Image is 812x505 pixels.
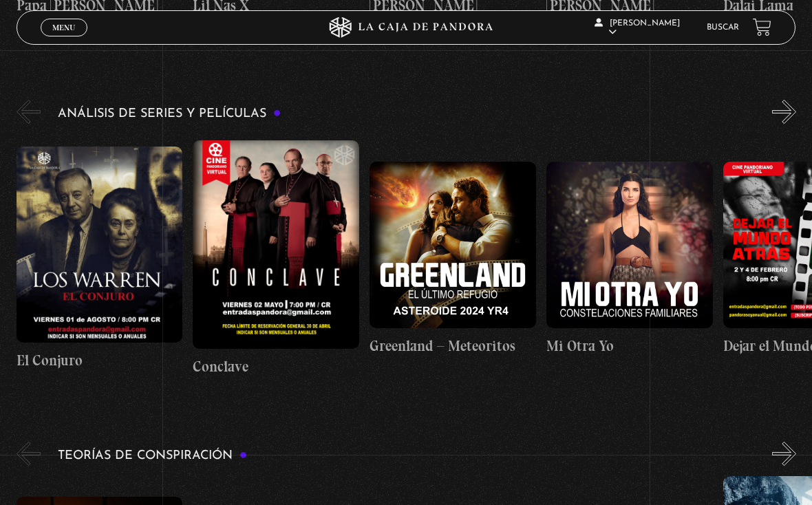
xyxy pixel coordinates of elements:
span: Cerrar [48,34,81,44]
h4: Greenland – Meteoritos [370,335,536,357]
button: Next [772,100,796,124]
button: Next [772,442,796,466]
span: Menu [52,23,75,32]
a: Buscar [707,23,739,32]
h4: Mi Otra Yo [546,335,713,357]
h3: Análisis de series y películas [58,107,281,120]
span: [PERSON_NAME] [595,19,680,36]
button: Previous [17,442,41,466]
h3: Teorías de Conspiración [58,449,248,462]
a: View your shopping cart [753,18,771,36]
a: Mi Otra Yo [546,134,713,384]
a: El Conjuro [17,134,183,384]
h4: El Conjuro [17,350,183,372]
a: Conclave [193,134,359,384]
button: Previous [17,100,41,124]
a: Greenland – Meteoritos [370,134,536,384]
h4: Conclave [193,356,359,378]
